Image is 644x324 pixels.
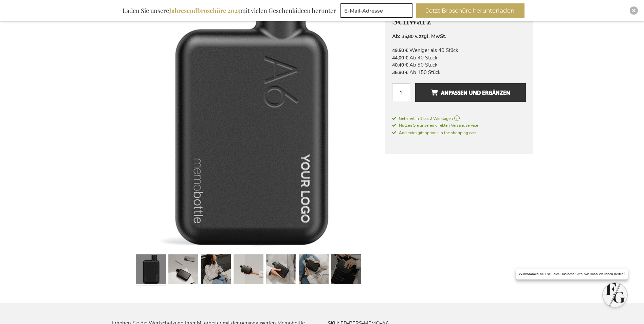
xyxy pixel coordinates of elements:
[169,6,240,15] b: Jahresendbroschüre 2025
[331,252,361,289] a: Personalised Memobottle Stainless Steel A6 - Black
[402,33,418,40] span: 35,80 €
[392,61,526,69] li: Ab 90 Stück
[392,129,526,136] a: Add extra gift options in the shopping cart
[392,33,400,40] span: Ab:
[299,252,329,289] a: Personalised Memobottle Stainless Steel A6 - Black
[392,54,526,61] li: Ab 40 Stück
[201,252,231,289] a: Personalised Memobottle Stainless Steel A6 - Black
[392,47,408,54] span: 49,50 €
[419,33,446,40] span: zzgl. MwSt.
[168,252,198,289] a: Personalised Memobottle Stainless Steel A6 - Black
[136,252,166,289] a: Personalisierte Memobottle Rostfreier Stahl A6 - Schwarz
[392,122,526,129] a: Nutzen Sie unseren direkten Versandservice
[392,83,410,101] input: Menge
[415,83,526,102] button: Anpassen und ergänzen
[266,252,296,289] a: Personalised Memobottle Stainless Steel A6 - Black
[392,115,526,122] a: Geliefert in 1 bis 2 Werktagen
[119,3,339,18] div: Laden Sie unsere mit vielen Geschenkideen herunter
[392,62,408,68] span: 40,40 €
[341,3,412,18] input: E-Mail-Adresse
[431,87,510,98] span: Anpassen und ergänzen
[341,3,415,20] form: marketing offers and promotions
[234,252,263,289] a: Personalised Memobottle Stainless Steel A6 - Black
[392,55,408,61] span: 44,00 €
[392,47,526,54] li: Weniger als 40 Stück
[392,69,526,76] li: Ab 150 Stück
[392,69,408,76] span: 35,80 €
[392,123,478,128] span: Nutzen Sie unseren direkten Versandservice
[632,8,636,13] img: Close
[416,3,525,18] button: Jetzt Broschüre herunterladen
[630,6,638,15] div: Close
[392,130,476,136] span: Add extra gift options in the shopping cart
